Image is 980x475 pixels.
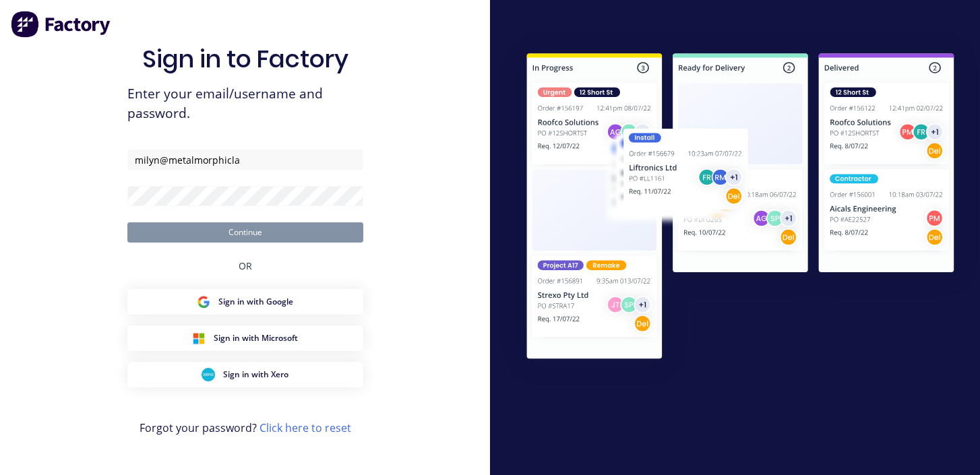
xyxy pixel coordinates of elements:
[239,243,252,289] div: OR
[202,368,215,381] img: Xero Sign in
[501,30,980,387] img: Sign in
[11,11,112,38] img: Factory
[218,296,293,308] span: Sign in with Google
[223,369,288,381] span: Sign in with Xero
[127,289,363,315] button: Google Sign inSign in with Google
[127,362,363,387] button: Xero Sign inSign in with Xero
[192,331,206,345] img: Microsoft Sign in
[127,325,363,351] button: Microsoft Sign inSign in with Microsoft
[127,150,363,170] input: Email/Username
[127,222,363,243] button: Continue
[197,295,210,309] img: Google Sign in
[259,420,351,435] a: Click here to reset
[140,420,351,436] span: Forgot your password?
[214,332,298,344] span: Sign in with Microsoft
[127,84,363,123] span: Enter your email/username and password.
[142,44,348,73] h1: Sign in to Factory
